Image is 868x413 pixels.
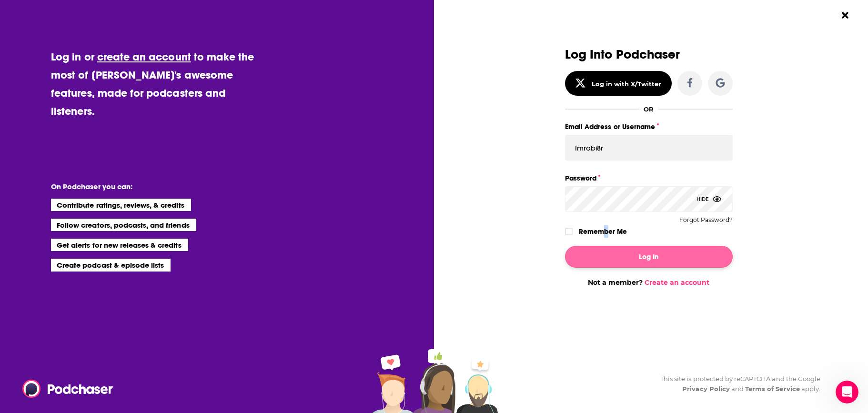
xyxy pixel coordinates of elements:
div: OR [644,105,654,113]
li: On Podchaser you can: [51,182,242,191]
input: Email Address or Username [565,135,733,161]
div: This site is protected by reCAPTCHA and the Google and apply. [653,374,820,394]
iframe: Intercom live chat [836,381,858,403]
a: create an account [97,50,191,63]
button: Close Button [836,6,854,24]
label: Remember Me [579,225,627,238]
img: Podchaser - Follow, Share and Rate Podcasts [22,380,114,398]
li: Contribute ratings, reviews, & credits [51,199,191,211]
li: Get alerts for new releases & credits [51,239,188,251]
a: Create an account [645,278,709,287]
a: Podchaser - Follow, Share and Rate Podcasts [22,380,106,398]
li: Create podcast & episode lists [51,259,171,271]
h3: Log Into Podchaser [565,48,733,61]
a: Privacy Policy [682,385,730,393]
button: Log In [565,246,733,268]
button: Forgot Password? [679,217,733,223]
div: Log in with X/Twitter [592,80,662,88]
li: Follow creators, podcasts, and friends [51,219,196,231]
label: Email Address or Username [565,121,733,133]
a: Terms of Service [745,385,800,393]
div: Hide [696,186,721,212]
button: Log in with X/Twitter [565,71,672,96]
div: Not a member? [565,278,733,287]
label: Password [565,172,733,184]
